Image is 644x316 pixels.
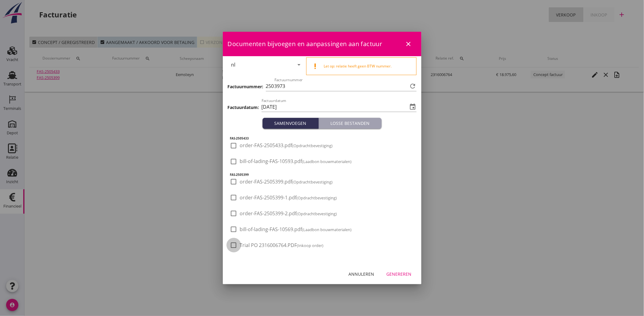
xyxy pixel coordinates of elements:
span: order-FAS-2505399-2.pdf [240,210,337,217]
div: Losse bestanden [321,120,379,126]
input: Factuurnummer [274,81,408,91]
i: close [405,40,412,48]
span: order-FAS-2505433.pdf [240,142,333,149]
small: (Laadbon bouwmaterialen) [302,227,352,232]
small: (Opdrachtbevestiging) [293,179,333,185]
button: Annuleren [344,268,379,279]
h5: FAS-2505399 [230,173,414,177]
input: Factuurdatum [262,102,408,112]
div: nl [231,62,236,67]
button: Genereren [382,268,417,279]
small: (Inkoop order) [297,243,324,248]
small: (Opdrachtbevestiging) [297,195,337,201]
i: priority_high [311,63,319,70]
span: order-FAS-2505399-1.pdf [240,194,337,201]
small: (Laadbon bouwmaterialen) [302,159,352,164]
small: (Opdrachtbevestiging) [293,143,333,148]
span: bill-of-lading-FAS-10569.pdf [240,226,352,233]
div: Documenten bijvoegen en aanpassingen aan factuur [223,32,421,56]
h3: Factuurdatum: [228,104,259,111]
i: event [409,103,417,111]
span: order-FAS-2505399.pdf [240,179,333,185]
span: 250 [266,82,274,90]
span: bill-of-lading-FAS-10593.pdf [240,158,352,165]
div: Annuleren [349,271,374,277]
div: Let op: relatie heeft geen BTW nummer. [324,64,411,69]
i: refresh [409,82,417,90]
h3: Factuurnummer: [228,83,263,90]
h5: FAS-2505433 [230,136,414,141]
button: Samenvoegen [263,118,319,129]
button: Losse bestanden [319,118,382,129]
span: Trial PO 2316006764.PDF [240,242,324,249]
div: Genereren [387,271,412,277]
i: arrow_drop_down [295,61,303,68]
div: Samenvoegen [265,120,316,126]
small: (Opdrachtbevestiging) [297,211,337,216]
